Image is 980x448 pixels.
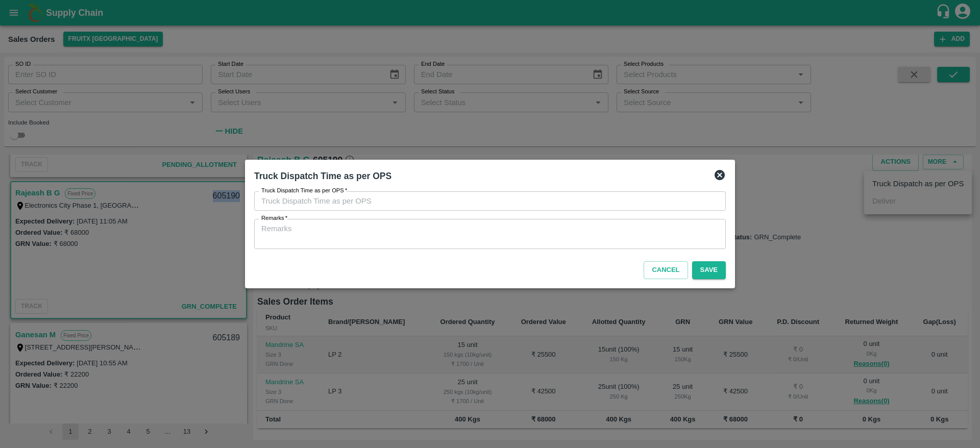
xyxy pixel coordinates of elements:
[261,187,347,195] label: Truck Dispatch Time as per OPS
[692,261,726,279] button: Save
[254,171,391,181] b: Truck Dispatch Time as per OPS
[254,191,719,211] input: Choose date, selected date is Sep 18, 2025
[261,214,287,222] label: Remarks
[644,261,688,279] button: Cancel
